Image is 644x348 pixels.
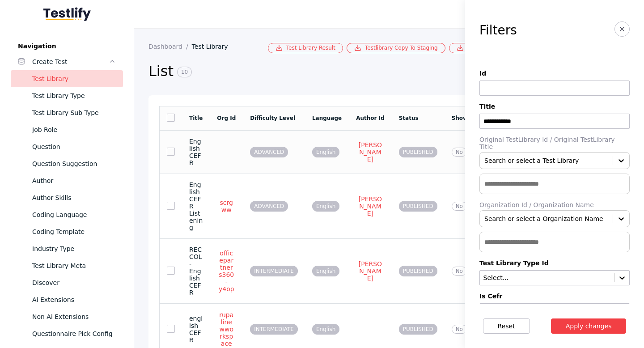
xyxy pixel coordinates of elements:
[11,308,123,325] a: Non Ai Extensions
[479,103,630,110] label: Title
[32,260,116,271] div: Test Library Meta
[32,175,116,186] div: Author
[479,259,630,267] label: Test Library Type Id
[250,115,295,121] a: Difficulty Level
[479,136,630,150] label: Original TestLibrary Id / Original TestLibrary Title
[11,70,123,87] a: Test Library
[399,324,437,335] span: PUBLISHED
[32,328,116,339] div: Questionnaire Pick Config
[11,87,123,104] a: Test Library Type
[452,325,467,334] span: No
[32,243,116,254] div: Industry Type
[189,115,203,121] a: Title
[11,274,123,291] a: Discover
[11,189,123,206] a: Author Skills
[189,315,203,344] section: english CEFR
[250,201,288,212] span: ADVANCED
[452,267,467,276] span: No
[148,43,192,50] a: Dashboard
[479,70,630,77] label: Id
[11,257,123,274] a: Test Library Meta
[356,260,385,282] a: [PERSON_NAME]
[189,246,203,296] section: REC COL - English CEFR
[217,115,236,121] a: Org Id
[217,199,236,214] a: scrgww
[399,147,437,157] span: PUBLISHED
[32,141,116,152] div: Question
[32,192,116,203] div: Author Skills
[32,294,116,305] div: Ai Extensions
[11,291,123,308] a: Ai Extensions
[32,209,116,220] div: Coding Language
[32,158,116,169] div: Question Suggestion
[11,240,123,257] a: Industry Type
[11,155,123,172] a: Question Suggestion
[399,201,437,212] span: PUBLISHED
[11,104,123,121] a: Test Library Sub Type
[32,107,116,118] div: Test Library Sub Type
[11,223,123,240] a: Coding Template
[356,141,385,163] a: [PERSON_NAME]
[189,181,203,231] section: English CEFR Listening
[399,115,419,121] a: Status
[32,56,109,67] div: Create Test
[11,138,123,155] a: Question
[11,206,123,223] a: Coding Language
[551,318,627,334] button: Apply changes
[11,121,123,138] a: Job Role
[483,318,530,334] button: Reset
[452,148,467,157] span: No
[312,115,342,121] a: Language
[148,62,480,81] h2: List
[32,311,116,322] div: Non Ai Extensions
[250,266,298,276] span: INTERMEDIATE
[452,115,547,121] a: Show Overall Personality Score
[347,43,445,53] a: Testlibrary Copy To Staging
[217,249,236,293] a: officepartners360-y4op
[250,147,288,157] span: ADVANCED
[32,277,116,288] div: Discover
[217,311,236,348] a: rupalinewworkspace
[32,90,116,101] div: Test Library Type
[11,325,123,342] a: Questionnaire Pick Config
[312,147,339,157] span: English
[177,67,192,77] span: 10
[32,124,116,135] div: Job Role
[11,172,123,189] a: Author
[312,266,339,276] span: English
[192,43,235,50] a: Test Library
[32,73,116,84] div: Test Library
[268,43,343,53] a: Test Library Result
[250,324,298,335] span: INTERMEDIATE
[11,42,123,50] label: Navigation
[399,266,437,276] span: PUBLISHED
[479,293,630,300] label: Is Cefr
[479,201,630,208] label: Organization Id / Organization Name
[32,226,116,237] div: Coding Template
[449,43,526,53] a: Bulk Csv Download
[479,23,517,38] h3: Filters
[312,201,339,212] span: English
[356,195,385,217] a: [PERSON_NAME]
[452,202,467,211] span: No
[43,7,91,21] img: Testlify - Backoffice
[312,324,339,335] span: English
[356,115,385,121] a: Author Id
[189,138,203,166] section: English CEFR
